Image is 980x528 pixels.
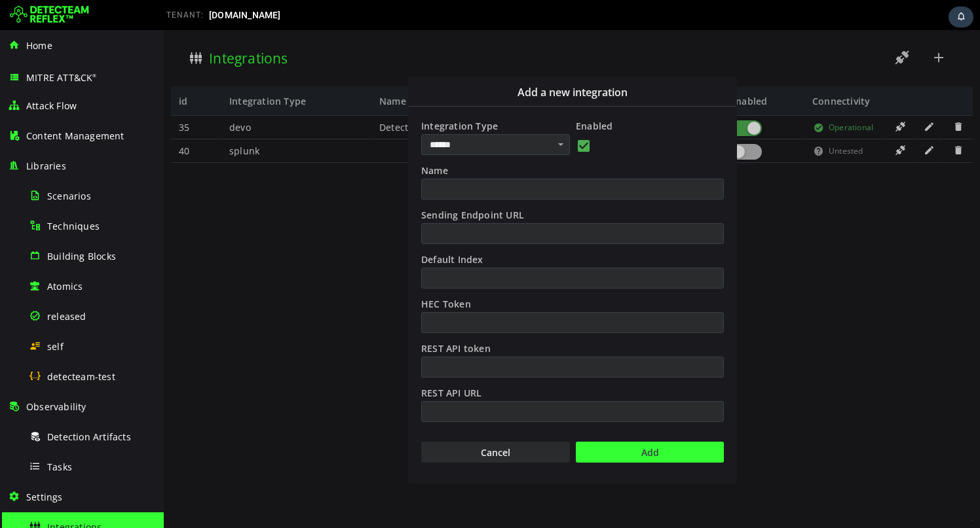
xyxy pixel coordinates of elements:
[166,10,204,20] span: TENANT:
[47,190,91,202] span: Scenarios
[256,266,561,280] label: HEC Token
[47,280,83,292] span: Atomics
[949,7,973,27] div: Task Notifications
[26,491,63,503] span: Settings
[47,461,72,473] span: Tasks
[412,412,560,432] button: Add
[26,400,86,413] span: Observability
[412,105,428,126] button: Enabled
[256,132,561,147] label: Name
[257,412,406,432] button: Cancel
[47,220,100,232] span: Techniques
[256,310,561,325] label: REST API token
[256,221,561,236] label: Default Index
[244,46,573,453] div: Add a new Integration
[47,310,86,323] span: released
[256,88,407,102] label: Integration Type
[26,71,97,84] span: MITRE ATT&CK
[26,130,124,142] span: Content Management
[92,73,96,79] sup: ®
[26,39,52,52] span: Home
[47,370,115,383] span: detecteam-test
[26,99,77,112] span: Attack Flow
[245,47,573,76] div: Add a new integration
[47,250,116,262] span: Building Blocks
[256,355,561,369] label: REST API URL
[47,340,64,353] span: self
[10,5,89,26] img: Detecteam logo
[209,10,281,20] span: [DOMAIN_NAME]
[26,160,66,172] span: Libraries
[256,177,561,191] label: Sending Endpoint URL
[47,431,131,443] span: Detection Artifacts
[411,88,561,102] label: Enabled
